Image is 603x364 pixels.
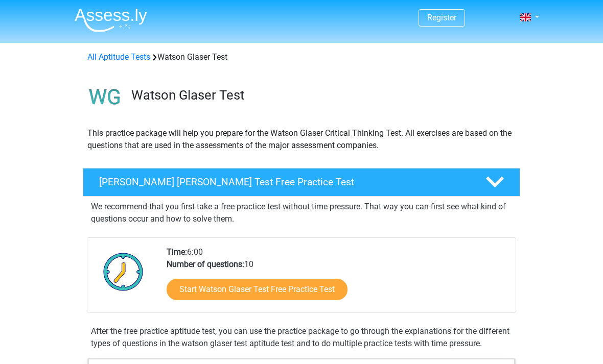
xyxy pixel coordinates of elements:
[167,259,244,269] b: Number of questions:
[91,201,512,225] p: We recommend that you first take a free practice test without time pressure. That way you can fir...
[99,176,469,188] h4: [PERSON_NAME] [PERSON_NAME] Test Free Practice Test
[87,127,516,152] p: This practice package will help you prepare for the Watson Glaser Critical Thinking Test. All exe...
[167,247,187,257] b: Time:
[83,76,127,119] img: watson glaser test
[75,8,147,32] img: Assessly
[167,279,347,300] a: Start Watson Glaser Test Free Practice Test
[98,246,149,297] img: Clock
[131,87,512,103] h3: Watson Glaser Test
[87,52,150,62] a: All Aptitude Tests
[83,51,520,63] div: Watson Glaser Test
[79,168,524,197] a: [PERSON_NAME] [PERSON_NAME] Test Free Practice Test
[427,13,456,22] a: Register
[87,325,516,350] div: After the free practice aptitude test, you can use the practice package to go through the explana...
[159,246,515,312] div: 6:00 10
